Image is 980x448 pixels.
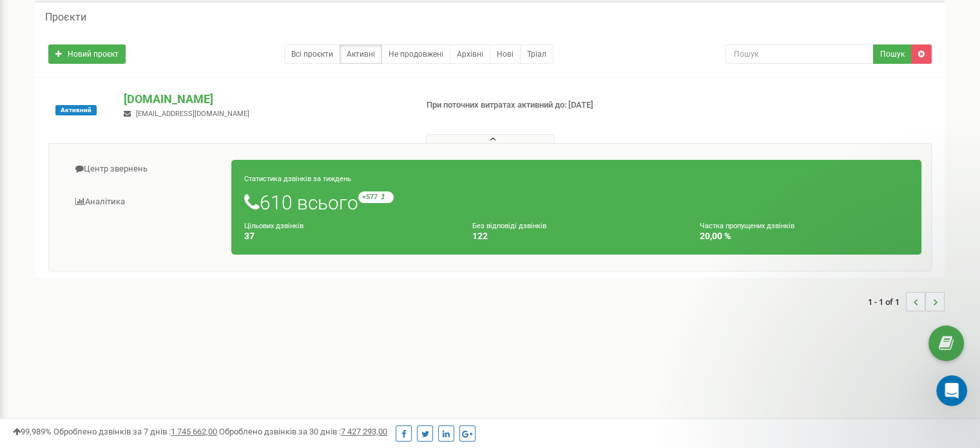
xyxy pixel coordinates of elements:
[244,231,453,241] h4: 37
[873,44,912,64] button: Пошук
[138,21,164,46] img: Profile image for Yuliia
[187,21,213,46] img: Profile image for Vladyslav
[13,173,245,222] div: Напишіть нам повідомленняЗазвичай ми відповідаємо за хвилину
[13,427,52,436] span: 99,989%
[222,21,245,44] div: Закрити
[219,427,387,436] span: Оброблено дзвінків за 30 днів :
[26,24,112,44] img: logo
[340,44,382,64] a: Активні
[450,44,490,64] a: Архівні
[358,191,394,203] small: +577
[26,271,216,298] div: Встановлення і налаштування програми Ringostat Smart Phone
[472,222,546,230] small: Без відповіді дзвінків
[284,44,340,64] a: Всі проєкти
[26,113,232,157] p: Чим вам допомогти?
[59,153,232,185] a: Центр звернень
[48,44,126,64] a: Новий проєкт
[244,175,351,183] small: Статистика дзвінків за тиждень
[191,333,238,342] span: Допомога
[53,427,217,436] span: Оброблено дзвінків за 7 днів :
[86,300,171,352] button: Повідомлення
[21,333,64,342] span: Головна
[700,231,908,241] h4: 20,00 %
[45,12,86,23] h5: Проєкти
[341,427,387,436] u: 7 427 293,00
[427,99,633,112] p: При поточних витратах активний до: [DATE]
[868,279,945,324] nav: ...
[162,21,188,46] img: Profile image for Olga
[868,292,906,311] span: 1 - 1 of 1
[520,44,553,64] a: Тріал
[26,241,113,255] span: Пошук в статтях
[136,110,249,118] span: [EMAIL_ADDRESS][DOMAIN_NAME]
[59,186,232,218] a: Аналiтика
[472,231,681,241] h4: 122
[19,235,239,260] button: Пошук в статтях
[490,44,521,64] a: Нові
[26,198,215,211] div: Зазвичай ми відповідаємо за хвилину
[26,92,232,113] p: Вiтаю 👋
[55,105,97,115] span: Активний
[172,300,258,352] button: Допомога
[725,44,874,64] input: Пошук
[936,375,967,406] iframe: Intercom live chat
[700,222,794,230] small: Частка пропущених дзвінків
[26,184,215,198] div: Напишіть нам повідомлення
[244,191,908,213] h1: 610 всього
[95,333,162,342] span: Повідомлення
[171,427,217,436] u: 1 745 662,00
[244,222,303,230] small: Цільових дзвінків
[381,44,450,64] a: Не продовжені
[19,266,239,303] div: Встановлення і налаштування програми Ringostat Smart Phone
[124,91,405,108] p: [DOMAIN_NAME]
